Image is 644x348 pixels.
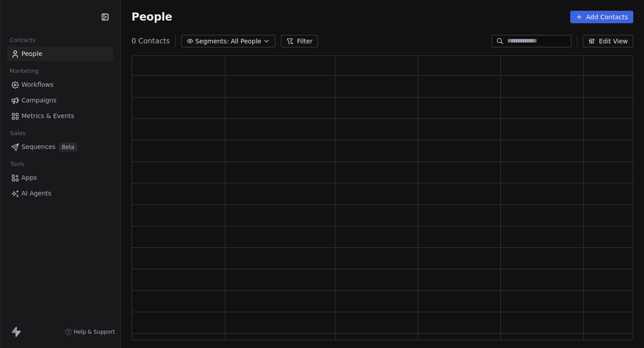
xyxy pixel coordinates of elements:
span: Beta [59,143,77,152]
a: Workflows [7,77,113,92]
span: Contacts [6,34,39,47]
span: 0 Contacts [131,36,170,47]
a: AI Agents [7,186,113,201]
span: Marketing [6,64,42,78]
button: Add Contacts [570,11,633,23]
button: Filter [281,35,318,47]
span: Segments: [195,37,229,46]
span: Workflows [21,80,54,89]
span: Campaigns [21,96,56,105]
a: People [7,47,113,61]
span: People [21,49,42,59]
a: Campaigns [7,93,113,108]
span: Help & Support [74,328,115,335]
span: Sales [6,127,30,140]
span: Sequences [21,142,55,152]
span: People [131,10,172,24]
span: Apps [21,173,37,182]
a: Help & Support [65,328,115,335]
span: All People [231,37,261,46]
a: SequencesBeta [7,140,113,154]
span: Tools [6,157,28,171]
span: Metrics & Events [21,111,74,121]
a: Metrics & Events [7,109,113,123]
span: AI Agents [21,189,51,198]
button: Edit View [583,35,633,47]
a: Apps [7,170,113,185]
